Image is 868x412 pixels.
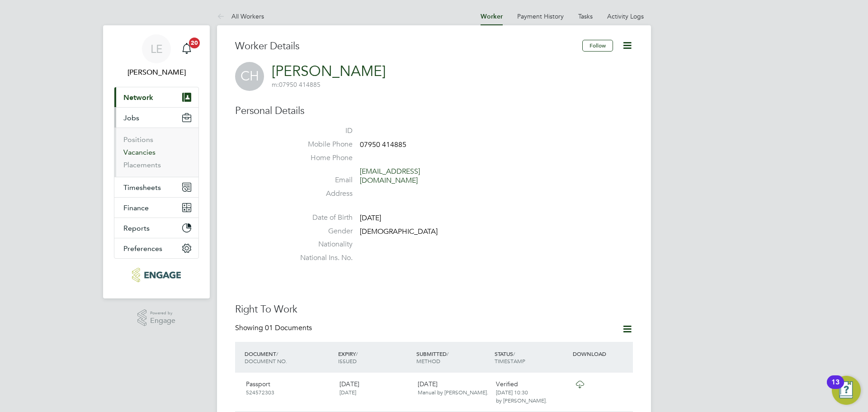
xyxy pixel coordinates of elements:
a: Payment History [517,12,564,20]
a: Positions [123,135,153,144]
a: LE[PERSON_NAME] [114,34,199,78]
a: Tasks [578,12,593,20]
h3: Personal Details [235,104,633,118]
button: Network [114,87,198,107]
span: 07950 414885 [272,81,321,89]
span: 01 Documents [265,323,312,332]
span: 07950 414885 [360,140,406,149]
div: STATUS [492,346,571,369]
a: [PERSON_NAME] [272,62,386,80]
span: Preferences [123,244,162,253]
img: huntereducation-logo-retina.png [132,268,180,282]
span: CH [235,62,264,91]
label: Gender [289,227,353,236]
a: Powered byEngage [137,309,176,327]
label: Date of Birth [289,213,353,223]
button: Follow [582,40,613,52]
a: Worker [481,13,503,20]
label: Email [289,175,353,185]
button: Timesheets [114,177,198,197]
span: Verified [496,380,518,388]
span: Finance [123,204,149,212]
h3: Right To Work [235,303,633,316]
div: Passport [242,376,336,400]
div: Jobs [114,128,198,177]
span: Manual by [PERSON_NAME]. [418,388,488,396]
span: METHOD [416,357,440,365]
nav: Main navigation [103,25,210,298]
button: Jobs [114,108,198,128]
div: SUBMITTED [414,346,492,369]
div: [DATE] [336,376,414,400]
span: by [PERSON_NAME]. [496,397,547,404]
span: / [513,350,515,357]
div: DOWNLOAD [571,346,633,362]
button: Open Resource Center, 13 new notifications [832,376,861,405]
span: 20 [189,38,200,48]
div: DOCUMENT [242,346,336,369]
span: Network [123,93,153,102]
a: All Workers [217,12,264,20]
span: Timesheets [123,183,161,192]
a: Activity Logs [607,12,644,20]
span: [DATE] 10:30 [496,388,528,396]
a: Placements [123,161,161,169]
label: Address [289,189,353,199]
label: Home Phone [289,153,353,163]
span: Laurence Elkington [114,67,199,78]
div: EXPIRY [336,346,414,369]
span: DOCUMENT NO. [245,357,287,365]
a: [EMAIL_ADDRESS][DOMAIN_NAME] [360,167,420,185]
button: Preferences [114,238,198,258]
span: / [356,350,358,357]
a: Vacancies [123,148,156,156]
label: Nationality [289,240,353,249]
span: ISSUED [338,357,357,365]
div: 13 [831,382,840,394]
span: [DATE] [340,388,356,396]
div: Showing [235,323,314,333]
label: Mobile Phone [289,140,353,149]
span: / [276,350,278,357]
span: / [447,350,448,357]
span: [DEMOGRAPHIC_DATA] [360,227,438,236]
span: Engage [150,317,175,325]
span: Powered by [150,309,175,317]
a: 20 [178,34,196,63]
h3: Worker Details [235,40,582,53]
button: Finance [114,198,198,218]
span: m: [272,81,279,89]
span: Reports [123,224,150,232]
span: TIMESTAMP [495,357,525,365]
label: ID [289,126,353,136]
label: National Ins. No. [289,253,353,263]
span: Jobs [123,114,139,122]
a: Go to home page [114,268,199,282]
div: [DATE] [414,376,492,400]
span: [DATE] [360,213,381,223]
span: LE [151,43,163,55]
button: Reports [114,218,198,238]
span: 524572303 [246,388,274,396]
